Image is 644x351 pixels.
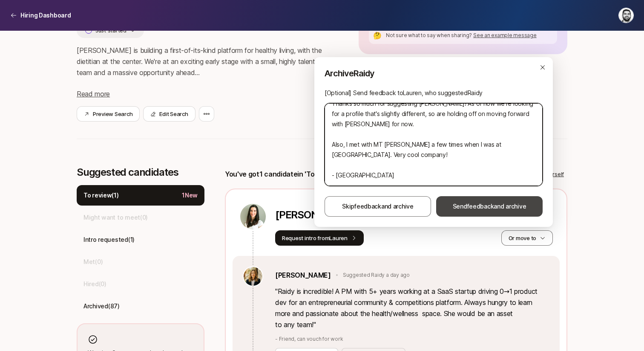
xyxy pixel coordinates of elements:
p: 1 New [182,190,198,200]
textarea: Hi [PERSON_NAME], Thanks so much for suggesting [PERSON_NAME]! As of now we're looking for a prof... [325,103,543,186]
button: Skipfeedbackand archive [325,196,431,217]
button: Hessam Mostajabi [618,8,634,23]
button: Preview Search [77,106,140,122]
span: feedback [467,203,494,210]
p: Suggested Raidy a day ago [343,271,410,279]
img: 0e3d2002_b18a_452b_b86f_2982cf5a075b.jpg [240,204,266,229]
span: See an example message [473,32,537,38]
p: Might want to meet ( 0 ) [83,212,148,223]
a: [PERSON_NAME] [275,270,331,281]
p: Hiring Dashboard [20,10,71,20]
span: feedback [354,203,381,210]
button: Request intro fromLauren [275,230,364,246]
button: Or move to [501,230,553,246]
p: [PERSON_NAME] [275,209,355,221]
p: Intro requested ( 1 ) [83,235,135,245]
span: Skip and archive [342,201,414,212]
p: Archived ( 87 ) [83,301,120,311]
div: 🤔 [372,30,382,41]
p: [PERSON_NAME] is building a first-of-its-kind platform for healthy living, with the dietitian at ... [77,45,331,78]
img: add89ea6_fb14_440a_9630_c54da93ccdde.jpg [244,267,262,286]
button: Sendfeedbackand archive [436,196,543,217]
p: Suggested candidates [77,166,204,178]
button: Edit Search [143,106,195,122]
p: Archive Raidy [325,67,543,79]
p: " Raidy is incredible! A PM with 5+ years working at a SaaS startup driving 0→1 product dev for a... [275,286,549,330]
p: - Friend, can vouch for work [275,335,549,343]
p: To review ( 1 ) [83,190,119,200]
span: Read more [77,90,110,98]
p: Hired ( 0 ) [83,279,106,289]
img: Hessam Mostajabi [619,8,633,23]
p: You've got 1 candidate in 'To review' [225,168,339,180]
span: Send and archive [453,201,526,212]
p: [Optional] Send feedback to Lauren , who suggested Raidy [325,88,543,98]
p: Met ( 0 ) [83,257,103,267]
p: Not sure what to say when sharing? [386,32,554,39]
